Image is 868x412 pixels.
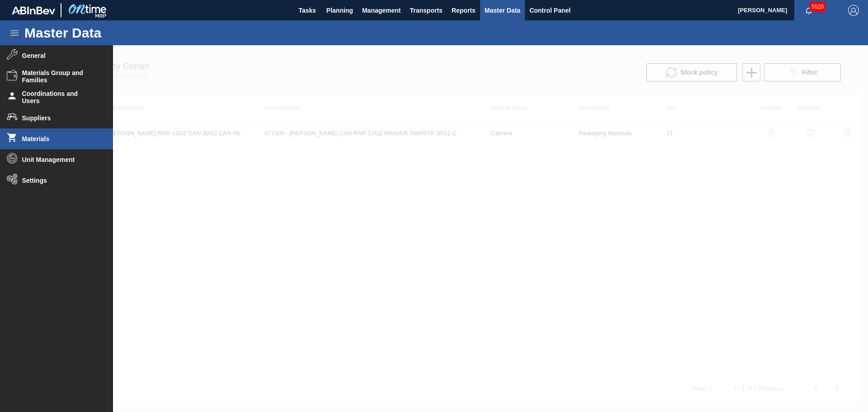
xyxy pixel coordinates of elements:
[22,114,97,122] span: Suppliers
[22,69,97,84] span: Materials Group and Families
[529,5,571,16] span: Control Panel
[22,90,97,104] span: Coordinations and Users
[810,2,826,12] span: 5520
[22,135,97,142] span: Materials
[326,5,353,16] span: Planning
[24,28,185,38] h1: Master Data
[485,5,520,16] span: Master Data
[22,177,97,184] span: Settings
[452,5,476,16] span: Reports
[794,4,823,17] button: Notifications
[12,6,55,14] img: TNhmsLtSVTkK8tSr43FrP2fwEKptu5GPRR3wAAAABJRU5ErkJggg==
[848,5,859,16] img: Logout
[362,5,401,16] span: Management
[297,5,317,16] span: Tasks
[22,156,97,163] span: Unit Management
[410,5,443,16] span: Transports
[22,52,97,59] span: General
